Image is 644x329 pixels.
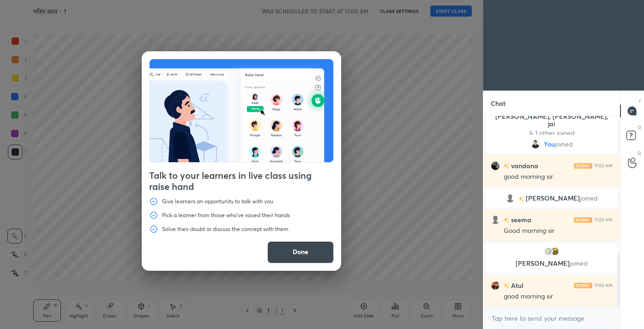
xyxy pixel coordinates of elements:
div: 11:02 AM [594,163,613,169]
img: iconic-light.a09c19a4.png [574,283,592,288]
p: Solve their doubt or discuss the concept with them [162,225,289,233]
span: You [544,140,555,148]
span: joined [570,259,588,268]
p: T [638,98,641,105]
span: joined [580,195,598,202]
span: joined [555,140,573,148]
div: Good morning sir [504,226,613,236]
img: d22cec85c7954cdfacd111c76a6419ef.jpg [544,247,553,256]
h4: Talk to your learners in live class using raise hand [149,170,334,192]
div: 11:02 AM [594,283,613,288]
h6: Atul [509,280,524,290]
button: Done [267,241,334,263]
p: Chat [483,91,513,116]
img: no-rating-badge.077c3623.svg [504,164,509,169]
div: grid [483,116,620,307]
p: [PERSON_NAME], [PERSON_NAME], jai [491,113,612,128]
div: 11:02 AM [594,217,613,223]
img: default.png [491,215,500,225]
img: no-rating-badge.077c3623.svg [504,283,509,288]
div: good morning sir [504,172,613,182]
img: 9f8700280c45448395b415dec2403ab1.jpg [550,247,560,256]
p: [PERSON_NAME] [491,260,612,267]
img: iconic-light.a09c19a4.png [574,163,592,169]
span: [PERSON_NAME] [526,195,580,202]
h6: vandana [509,161,538,171]
img: 6c7e16fa6ca143878f74fb94d6c29e8a.jpg [491,281,500,290]
p: Give learners an opportunity to talk with you [162,198,273,205]
img: no-rating-badge.077c3623.svg [504,218,509,223]
p: G [638,150,641,157]
img: iconic-light.a09c19a4.png [574,217,592,223]
p: & 1 other joined [491,129,612,137]
p: D [638,124,641,131]
img: preRahAdop.42c3ea74.svg [150,59,333,162]
h6: seema [509,215,531,225]
div: good morning sir [504,292,613,301]
p: Pick a learner from those who've raised their hands [162,212,290,219]
img: 09a1bb633dd249f2a2c8cf568a24d1b1.jpg [531,140,540,149]
img: default.png [506,194,515,203]
img: 677622c30a0f4b739f456a1bba4a432d.jpg [491,161,500,171]
img: no-rating-badge.077c3623.svg [518,196,524,201]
